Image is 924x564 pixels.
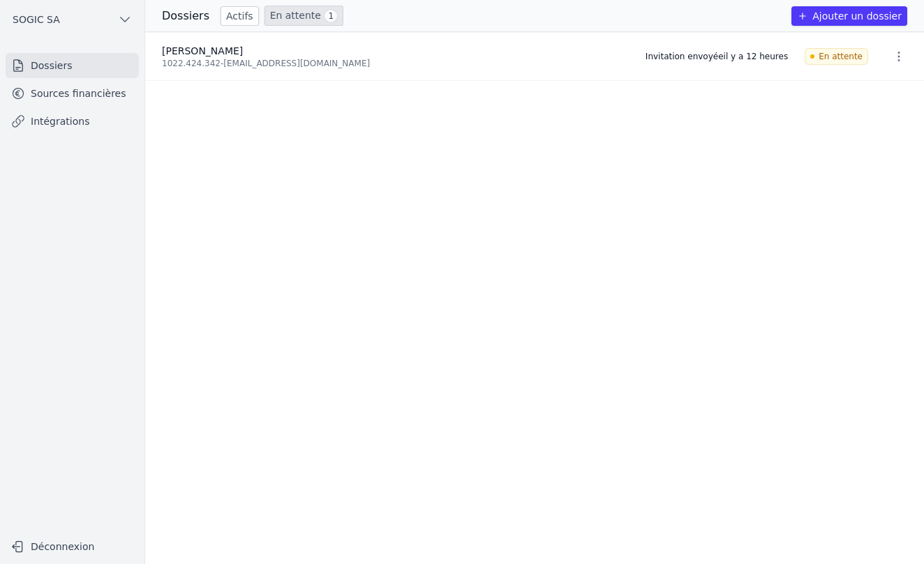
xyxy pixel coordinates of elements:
[6,81,139,106] a: Sources financières
[162,58,629,69] div: 1022.424.342 - [EMAIL_ADDRESS][DOMAIN_NAME]
[162,45,243,56] span: [PERSON_NAME]
[221,6,259,26] a: Actifs
[324,9,338,23] span: 1
[264,6,343,26] a: En attente 1
[6,535,139,558] button: Déconnexion
[805,48,868,65] span: En attente
[791,6,907,26] button: Ajouter un dossier
[6,53,139,78] a: Dossiers
[162,8,209,24] h3: Dossiers
[646,51,788,62] div: Invitation envoyée il y a 12 heures
[13,13,60,26] span: SOGIC SA
[6,8,139,31] button: SOGIC SA
[6,109,139,134] a: Intégrations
